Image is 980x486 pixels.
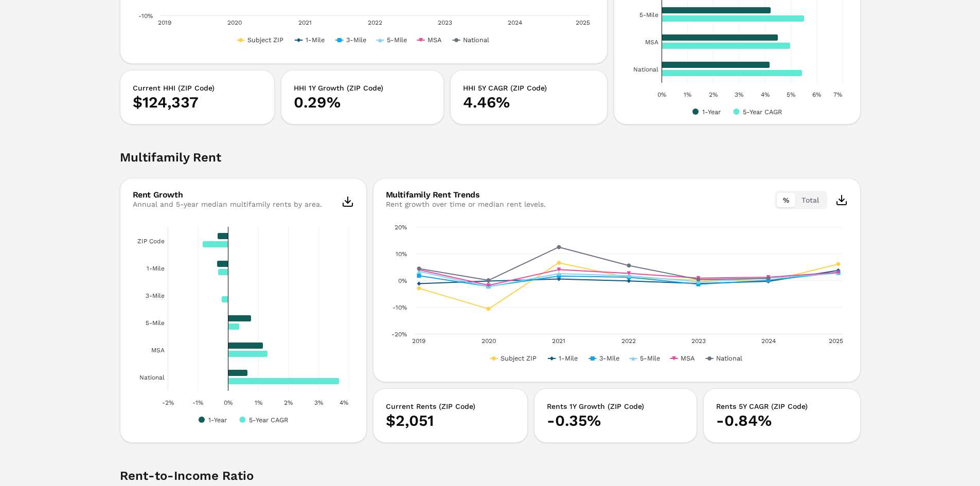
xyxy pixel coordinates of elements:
[386,222,848,366] svg: Interactive chart
[639,11,658,19] text: 5-Mile
[766,277,770,281] path: 2024, 0.0065. National.
[227,288,228,294] path: 3-Mile, -0.0001. 1-Year.
[508,19,522,26] text: 2024
[683,91,691,98] text: 1%
[398,277,407,284] text: 0%
[557,261,561,265] path: 2021, 0.0655. Subject ZIP.
[486,283,490,287] path: 2020, -0.0186. MSA.
[228,370,247,376] path: National, 0.0065. 1-Year.
[228,343,263,349] path: MSA, 0.0117. 1-Year.
[575,19,590,26] text: 2025
[133,83,262,93] h3: Current HHI (ZIP Code)
[795,193,825,207] button: Total
[427,36,442,44] text: MSA
[627,263,631,267] path: 2022, 0.0554. National.
[599,354,619,362] text: 3-Mile
[146,292,165,299] text: 3-Mile
[221,296,228,303] path: 3-Mile, -0.002217. 5-Year CAGR.
[133,222,354,427] svg: Interactive chart
[828,337,843,345] text: 2025
[294,83,431,93] h3: HHI 1Y Growth (ZIP Code)
[147,265,165,272] text: 1-Mile
[547,411,684,430] p: -0.35%
[501,354,537,362] text: Subject ZIP
[228,378,339,385] path: National, 0.036818. 5-Year CAGR.
[557,245,561,249] path: 2021, 0.1242. National.
[486,307,490,311] path: 2020, -0.1069. Subject ZIP.
[146,319,165,327] text: 5-Mile
[812,91,821,98] text: 6%
[639,354,660,362] text: 5-Mile
[254,399,262,406] text: 1%
[645,39,658,46] text: MSA
[340,399,348,406] text: 4%
[133,191,322,199] div: Rent Growth
[217,233,263,376] g: 1-Year, bar series 1 of 2 with 6 bars.
[836,262,840,266] path: 2025, 0.0605. Subject ZIP.
[249,416,289,424] text: 5-Year CAGR
[786,91,795,98] text: 5%
[227,19,242,26] text: 2020
[463,36,489,44] text: National
[481,337,495,345] text: 2020
[621,337,636,345] text: 2022
[298,19,311,26] text: 2021
[463,83,595,93] h3: HHI 5Y CAGR (ZIP Code)
[228,323,239,330] path: 5-Mile, 0.003857. 5-Year CAGR.
[557,267,561,272] path: 2021, 0.0397. MSA.
[627,272,631,276] path: 2022, 0.0259. MSA.
[557,272,561,276] path: 2021, 0.025. 5-Mile.
[662,62,770,68] path: National, 0.0418. 1-Year.
[777,193,795,207] button: %
[716,354,742,362] text: National
[396,250,407,258] text: 10%
[716,411,848,430] p: -0.84%
[139,374,165,381] text: National
[547,401,684,411] h3: Rents 1Y Growth (ZIP Code)
[217,233,228,240] path: ZIP Code, -0.0035. 1-Year.
[346,36,366,44] text: 3-Mile
[120,149,861,178] h2: Multifamily Rent
[137,238,165,245] text: ZIP Code
[486,278,490,282] path: 2020, 0.0002. National.
[391,331,407,338] text: -20%
[158,19,171,26] text: 2019
[386,199,546,209] div: Rent growth over time or median rent levels.
[558,354,577,362] text: 1-Mile
[662,43,790,49] path: MSA, 0.049737. 5-Year CAGR.
[133,222,354,427] div: Chart. Highcharts interactive chart.
[702,108,721,116] text: 1-Year
[395,224,407,231] text: 20%
[627,279,631,283] path: 2022, -0.0026. 1-Mile.
[438,19,452,26] text: 2023
[662,34,778,41] path: MSA, 0.045. 1-Year.
[202,241,339,385] g: 5-Year CAGR, bar series 2 of 2 with 6 bars.
[417,282,421,286] path: 2019, -0.0125. 1-Mile.
[386,401,515,411] h3: Current Rents (ZIP Code)
[633,66,658,73] text: National
[386,191,546,199] div: Multifamily Rent Trends
[691,337,705,345] text: 2023
[208,416,227,424] text: 1-Year
[662,15,804,22] path: 5-Mile, 0.055225. 5-Year CAGR.
[314,399,323,406] text: 3%
[202,241,228,248] path: ZIP Code, -0.008413. 5-Year CAGR.
[833,91,842,98] text: 7%
[463,93,595,112] p: 4.46%
[760,91,769,98] text: 4%
[709,91,718,98] text: 2%
[662,70,802,77] path: National, 0.054461. 5-Year CAGR.
[735,91,743,98] text: 3%
[761,337,775,345] text: 2024
[716,401,848,411] h3: Rents 5Y CAGR (ZIP Code)
[368,19,382,26] text: 2022
[417,266,421,271] path: 2019, 0.0439. National.
[151,347,165,354] text: MSA
[284,399,293,406] text: 2%
[305,36,324,44] text: 1-Mile
[836,271,840,275] path: 2025, 0.0295. MSA.
[217,261,228,267] path: 1-Mile, -0.0037. 1-Year.
[218,269,228,276] path: 1-Mile, -0.003322. 5-Year CAGR.
[133,93,262,112] p: $124,337
[657,91,666,98] text: 0%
